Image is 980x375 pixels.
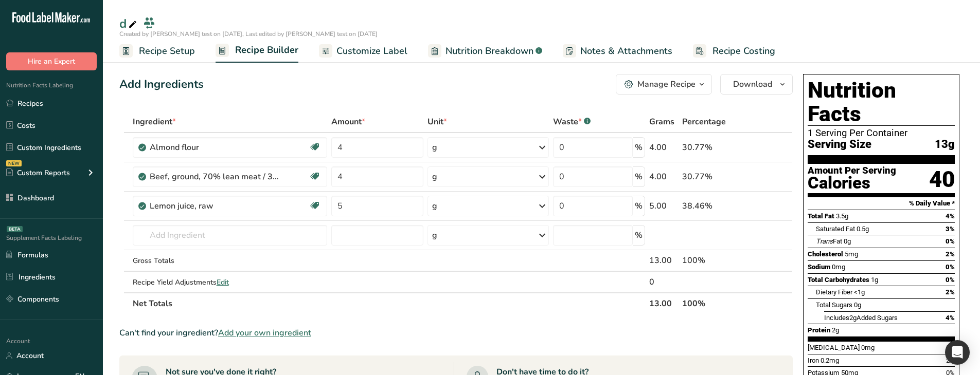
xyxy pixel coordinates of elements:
[808,197,955,210] section: % Daily Value *
[580,44,672,58] span: Notes & Attachments
[432,229,437,241] div: g
[553,116,591,128] div: Waste
[861,344,875,351] span: 0mg
[133,255,328,266] div: Gross Totals
[133,116,176,128] span: Ingredient
[849,314,857,322] span: 2g
[946,250,955,258] span: 2%
[682,116,726,128] span: Percentage
[816,237,833,245] i: Trans
[808,176,896,191] div: Calories
[682,171,744,183] div: 30.77%
[139,44,195,58] span: Recipe Setup
[649,141,679,154] div: 4.00
[131,292,647,314] th: Net Totals
[821,357,839,364] span: 0.2mg
[336,44,407,58] span: Customize Label
[693,40,775,63] a: Recipe Costing
[854,288,865,296] span: <1g
[235,43,298,57] span: Recipe Builder
[682,200,744,212] div: 38.46%
[808,357,819,364] span: Iron
[946,288,955,296] span: 2%
[808,166,896,176] div: Amount Per Serving
[854,301,861,309] span: 0g
[119,30,378,38] span: Created by [PERSON_NAME] test on [DATE], Last edited by [PERSON_NAME] test on [DATE]
[649,254,679,267] div: 13.00
[720,74,793,95] button: Download
[216,39,298,63] a: Recipe Builder
[816,301,852,309] span: Total Sugars
[808,79,955,126] h1: Nutrition Facts
[945,340,970,365] div: Open Intercom Messenger
[871,276,878,284] span: 1g
[857,225,869,233] span: 0.5g
[946,314,955,322] span: 4%
[808,250,843,258] span: Cholesterol
[808,344,860,351] span: [MEDICAL_DATA]
[150,200,278,212] div: Lemon juice, raw
[682,254,744,267] div: 100%
[446,44,533,58] span: Nutrition Breakdown
[929,166,955,193] div: 40
[6,160,22,166] div: NEW
[844,237,851,245] span: 0g
[616,74,712,95] button: Manage Recipe
[808,326,830,334] span: Protein
[119,40,195,63] a: Recipe Setup
[712,44,775,58] span: Recipe Costing
[946,276,955,284] span: 0%
[816,225,855,233] span: Saturated Fat
[6,52,97,70] button: Hire an Expert
[331,116,365,128] span: Amount
[832,326,839,334] span: 2g
[150,171,278,183] div: Beef, ground, 70% lean meat / 30% fat, raw
[150,141,278,154] div: Almond flour
[133,225,328,246] input: Add Ingredient
[946,225,955,233] span: 3%
[845,250,858,258] span: 5mg
[217,277,229,287] span: Edit
[119,14,139,33] div: d
[563,40,672,63] a: Notes & Attachments
[946,237,955,245] span: 0%
[649,276,679,288] div: 0
[649,171,679,183] div: 4.00
[733,78,772,90] span: Download
[808,276,869,284] span: Total Carbohydrates
[946,212,955,220] span: 4%
[808,263,830,271] span: Sodium
[432,171,437,183] div: g
[935,138,955,151] span: 13g
[428,40,542,63] a: Nutrition Breakdown
[218,327,311,339] span: Add your own ingredient
[680,292,746,314] th: 100%
[7,226,23,232] div: BETA
[319,40,407,63] a: Customize Label
[649,200,679,212] div: 5.00
[649,116,674,128] span: Grams
[832,263,845,271] span: 0mg
[836,212,848,220] span: 3.5g
[816,288,852,296] span: Dietary Fiber
[816,237,842,245] span: Fat
[432,141,437,154] div: g
[432,200,437,212] div: g
[808,138,871,151] span: Serving Size
[427,116,447,128] span: Unit
[647,292,681,314] th: 13.00
[682,141,744,154] div: 30.77%
[6,167,70,178] div: Custom Reports
[119,327,793,339] div: Can't find your ingredient?
[946,263,955,271] span: 0%
[808,128,955,138] div: 1 Serving Per Container
[637,78,696,90] div: Manage Recipe
[133,277,328,288] div: Recipe Yield Adjustments
[824,314,898,322] span: Includes Added Sugars
[808,212,834,220] span: Total Fat
[119,76,204,93] div: Add Ingredients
